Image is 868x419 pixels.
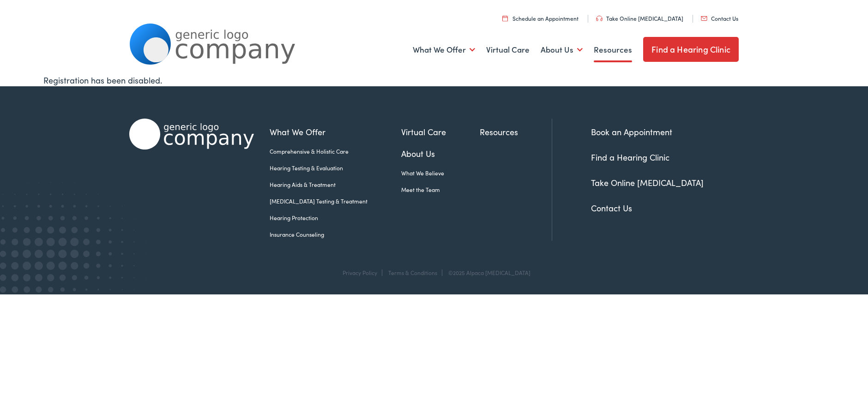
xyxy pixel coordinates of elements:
a: Privacy Policy [343,269,377,276]
a: Hearing Protection [270,214,401,222]
img: utility icon [701,16,707,21]
a: Insurance Counseling [270,230,401,239]
a: Find a Hearing Clinic [643,37,739,62]
div: Registration has been disabled. [43,74,825,86]
a: What We Offer [270,126,401,138]
a: Resources [480,126,552,138]
div: ©2025 Alpaca [MEDICAL_DATA] [444,269,530,276]
a: Book an Appointment [591,126,672,138]
a: Virtual Care [486,33,530,67]
img: Alpaca Audiology [129,119,254,150]
a: Contact Us [701,14,738,22]
img: utility icon [502,15,508,21]
a: About Us [541,33,583,67]
a: What We Offer [413,33,475,67]
a: About Us [401,147,480,160]
a: Virtual Care [401,126,480,138]
a: Terms & Conditions [388,269,437,276]
a: What We Believe [401,169,480,177]
img: utility icon [596,16,603,21]
a: Comprehensive & Holistic Care [270,147,401,156]
a: [MEDICAL_DATA] Testing & Treatment [270,197,401,205]
a: Contact Us [591,202,632,214]
a: Take Online [MEDICAL_DATA] [591,177,704,188]
a: Take Online [MEDICAL_DATA] [596,14,683,22]
a: Hearing Testing & Evaluation [270,164,401,172]
a: Schedule an Appointment [502,14,579,22]
a: Hearing Aids & Treatment [270,180,401,189]
a: Resources [594,33,632,67]
a: Meet the Team [401,186,480,194]
a: Find a Hearing Clinic [591,151,669,163]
